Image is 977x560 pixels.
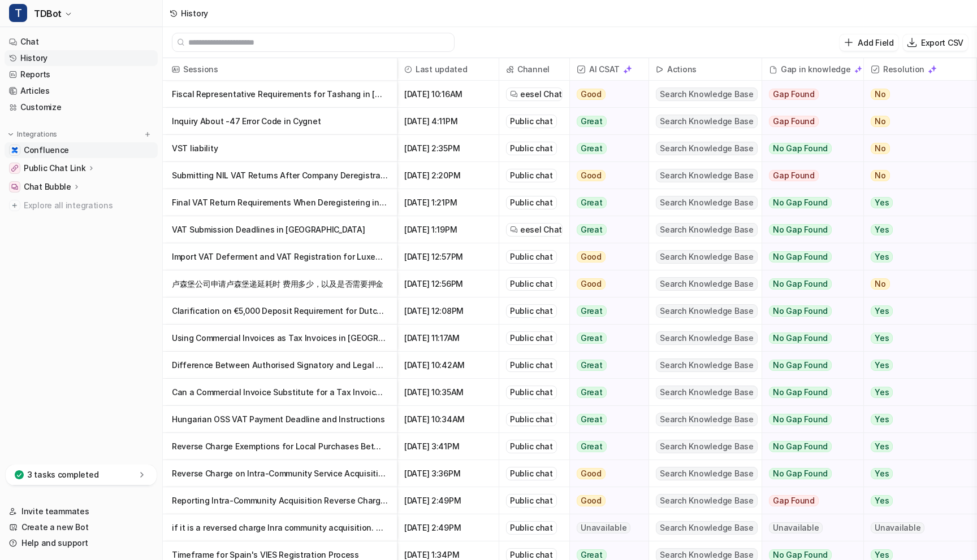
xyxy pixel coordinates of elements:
div: Public chat [506,467,557,480]
span: Good [577,278,606,290]
button: Yes [864,216,967,243]
button: Yes [864,460,967,487]
span: Yes [871,251,893,262]
span: Great [577,116,607,127]
span: Search Knowledge Base [656,304,758,318]
div: Public chat [506,386,557,399]
button: Great [570,352,642,379]
button: No Gap Found [762,243,855,270]
button: Yes [864,189,967,216]
span: Search Knowledge Base [656,115,758,128]
a: Explore all integrations [5,198,158,213]
div: Public chat [506,358,557,372]
a: eesel Chat [510,89,559,100]
span: Search Knowledge Base [656,223,758,237]
span: [DATE] 1:19PM [402,216,494,243]
span: No Gap Found [769,333,832,344]
button: No Gap Found [762,433,855,460]
span: Great [577,224,607,235]
button: Good [570,460,642,487]
span: Yes [871,305,893,317]
button: Great [570,433,642,460]
div: Gap in knowledge [767,58,859,81]
p: Reverse Charge Exemptions for Local Purchases Between VAT-Registered Businesses in [GEOGRAPHIC_DATA] [172,433,388,460]
span: Good [577,251,606,262]
span: Search Knowledge Base [656,521,758,535]
span: No Gap Found [769,414,832,425]
a: ConfluenceConfluence [5,142,158,158]
span: Explore all integrations [24,196,153,215]
span: eesel Chat [520,89,562,100]
span: Great [577,441,607,452]
p: Clarification on €5,000 Deposit Requirement for Dutch Article 23 VAT Deferment [172,297,388,325]
span: Unavailable [871,522,924,533]
button: No Gap Found [762,189,855,216]
p: Import VAT Deferment and VAT Registration for Luxembourg Companies [172,243,388,270]
div: Public chat [506,440,557,453]
button: Yes [864,406,967,433]
button: No Gap Found [762,270,855,297]
span: Yes [871,441,893,452]
button: Good [570,81,642,108]
span: Great [577,143,607,154]
button: Add Field [840,34,898,51]
button: Great [570,406,642,433]
span: [DATE] 1:21PM [402,189,494,216]
span: Search Knowledge Base [656,358,758,372]
span: Great [577,333,607,344]
span: [DATE] 12:56PM [402,270,494,297]
span: Yes [871,495,893,506]
span: Gap Found [769,495,819,506]
span: Great [577,360,607,371]
a: Create a new Bot [5,519,158,535]
span: T [9,4,27,22]
span: [DATE] 2:20PM [402,162,494,189]
span: [DATE] 12:57PM [402,243,494,270]
span: [DATE] 10:34AM [402,406,494,433]
button: Yes [864,433,967,460]
span: Search Knowledge Base [656,494,758,508]
button: Great [570,189,642,216]
p: Hungarian OSS VAT Payment Deadline and Instructions [172,406,388,433]
span: Good [577,170,606,181]
span: No Gap Found [769,387,832,398]
p: Export CSV [921,37,963,49]
span: Yes [871,333,893,344]
span: Search Knowledge Base [656,440,758,453]
span: No Gap Found [769,143,832,154]
button: Yes [864,243,967,270]
span: Gap Found [769,116,819,127]
button: Export CSV [903,34,968,51]
span: Great [577,305,607,317]
span: No Gap Found [769,278,832,290]
span: Search Knowledge Base [656,88,758,101]
span: [DATE] 2:49PM [402,487,494,514]
button: Gap Found [762,108,855,135]
div: Public chat [506,413,557,426]
span: [DATE] 2:49PM [402,514,494,541]
button: No Gap Found [762,135,855,162]
a: Reports [5,67,158,82]
span: [DATE] 3:36PM [402,460,494,487]
button: Good [570,270,642,297]
a: Customize [5,99,158,115]
button: Great [570,325,642,352]
p: Final VAT Return Requirements When Deregistering in [GEOGRAPHIC_DATA] [172,189,388,216]
img: Confluence [11,147,18,154]
span: No Gap Found [769,305,832,317]
img: Chat Bubble [11,183,18,190]
p: Reverse Charge on Intra-Community Service Acquisitions in [GEOGRAPHIC_DATA] [172,460,388,487]
span: [DATE] 10:16AM [402,81,494,108]
span: No Gap Found [769,251,832,262]
p: Reporting Intra-Community Acquisition Reverse Charge on VAT Templates [172,487,388,514]
span: Unavailable [769,522,823,533]
button: Yes [864,352,967,379]
button: No [864,135,967,162]
span: Search Knowledge Base [656,196,758,209]
button: No [864,270,967,297]
a: Chat [5,34,158,50]
button: No Gap Found [762,379,855,406]
span: Resolution [868,58,972,81]
span: Good [577,89,606,100]
p: 3 tasks completed [27,469,98,480]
